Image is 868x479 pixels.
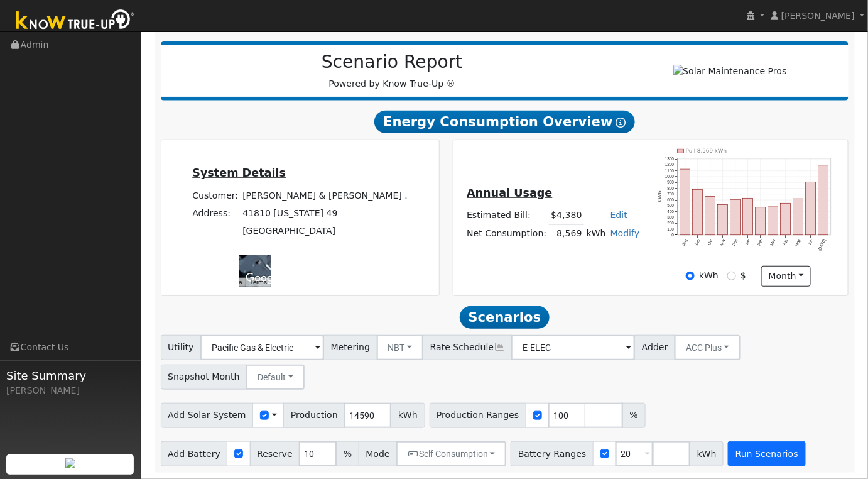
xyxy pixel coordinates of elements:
span: kWh [690,441,724,466]
text: Mar [769,238,776,247]
text: Sep [694,238,702,247]
span: Rate Schedule [423,335,512,360]
td: [GEOGRAPHIC_DATA] [241,222,410,239]
i: Show Help [616,118,626,128]
text: 200 [667,221,674,226]
span: Utility [161,335,202,360]
rect: onclick="" [705,197,715,236]
rect: onclick="" [718,205,728,236]
td: Net Consumption: [465,224,549,243]
span: Add Solar System [161,403,254,428]
span: [PERSON_NAME] [781,11,855,21]
text: 800 [667,186,674,190]
span: Adder [634,335,675,360]
label: $ [741,269,746,282]
text: 400 [667,209,674,214]
span: Site Summary [6,367,134,384]
a: Edit [610,210,627,220]
h2: Scenario Report [173,52,610,73]
text: 1100 [665,168,675,173]
text: Pull 8,569 kWh [686,148,727,154]
input: Select a Utility [200,335,324,360]
span: % [622,403,645,428]
label: kWh [699,269,719,282]
rect: onclick="" [730,200,741,236]
button: month [761,266,811,287]
text: 100 [667,227,674,231]
text: [DATE] [817,238,827,252]
text: Dec [732,238,739,247]
td: $4,380 [549,207,584,225]
rect: onclick="" [756,207,766,235]
text: 300 [667,215,674,219]
rect: onclick="" [768,206,778,235]
img: Solar Maintenance Pros [673,65,787,78]
text: Jun [808,238,815,246]
span: Mode [359,441,397,466]
text: 1300 [665,157,675,161]
text: May [795,238,803,248]
span: Battery Ranges [511,441,594,466]
text: Jan [744,238,751,246]
a: Terms (opens in new tab) [249,278,267,285]
a: Modify [610,228,640,238]
text: kWh [657,191,663,203]
rect: onclick="" [793,199,803,236]
text: Oct [707,238,713,246]
button: Run Scenarios [728,441,805,466]
u: Annual Usage [467,187,552,199]
input: kWh [686,272,695,280]
button: ACC Plus [675,335,741,360]
u: System Details [192,167,286,179]
text: 0 [672,233,675,237]
div: Powered by Know True-Up ® [167,52,617,91]
img: Google [242,270,284,287]
rect: onclick="" [806,182,816,236]
div: [PERSON_NAME] [6,384,134,397]
text: Nov [719,238,727,247]
text: 900 [667,180,674,185]
text: 700 [667,192,674,196]
span: Add Battery [161,441,228,466]
text: 500 [667,204,674,208]
td: Customer: [190,187,241,204]
button: Self Consumption [396,441,506,466]
rect: onclick="" [680,169,690,235]
rect: onclick="" [818,165,828,235]
td: kWh [584,224,608,243]
text: Aug [681,238,689,247]
span: Snapshot Month [161,365,247,390]
text: 1000 [665,174,675,179]
text: Feb [757,238,764,246]
span: Production Ranges [430,403,526,428]
rect: onclick="" [693,190,703,235]
text: 1200 [665,163,675,167]
text: Apr [783,238,790,246]
span: Metering [323,335,377,360]
input: Select a Rate Schedule [511,335,635,360]
rect: onclick="" [781,204,791,236]
rect: onclick="" [743,199,753,236]
span: Scenarios [460,306,550,329]
text: 600 [667,198,674,202]
a: Open this area in Google Maps (opens a new window) [242,270,284,287]
span: % [336,441,359,466]
td: [PERSON_NAME] & [PERSON_NAME] . [241,187,410,204]
span: Energy Consumption Overview [374,111,634,133]
span: kWh [391,403,425,428]
text:  [820,150,826,156]
td: Estimated Bill: [465,207,549,225]
input: $ [727,272,736,280]
td: 41810 [US_STATE] 49 [241,204,410,222]
button: Default [246,365,305,390]
img: retrieve [65,458,75,468]
td: 8,569 [549,224,584,243]
img: Know True-Up [9,7,141,35]
span: Production [283,403,345,428]
span: Reserve [250,441,300,466]
button: NBT [377,335,424,360]
td: Address: [190,204,241,222]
